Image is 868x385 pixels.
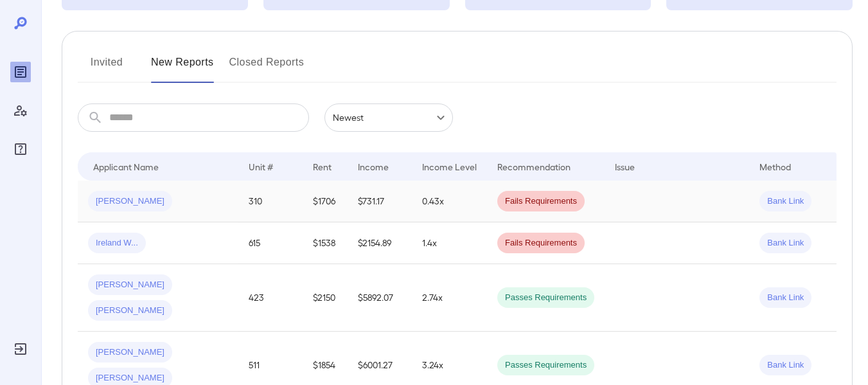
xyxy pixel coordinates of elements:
div: Method [759,159,791,174]
div: Log Out [10,339,31,359]
td: $1538 [303,222,348,264]
td: $2154.89 [348,222,412,264]
div: Income Level [422,159,477,174]
button: New Reports [151,52,214,83]
div: Applicant Name [93,159,159,174]
span: [PERSON_NAME] [88,279,172,291]
div: Newest [324,103,453,132]
span: Fails Requirements [497,195,585,208]
span: Bank Link [759,237,811,249]
span: Passes Requirements [497,359,594,372]
span: Bank Link [759,292,811,304]
span: Passes Requirements [497,292,594,304]
div: FAQ [10,139,31,159]
td: $731.17 [348,181,412,222]
td: 1.4x [412,222,487,264]
span: [PERSON_NAME] [88,372,172,384]
div: Rent [313,159,333,174]
span: Ireland W... [88,237,146,249]
div: Reports [10,62,31,82]
div: Issue [615,159,635,174]
span: Bank Link [759,195,811,208]
span: Bank Link [759,359,811,372]
span: Fails Requirements [497,237,585,249]
button: Closed Reports [229,52,305,83]
div: Manage Users [10,100,31,121]
td: $2150 [303,264,348,332]
td: $5892.07 [348,264,412,332]
td: $1706 [303,181,348,222]
span: [PERSON_NAME] [88,305,172,317]
button: Invited [78,52,136,83]
td: 2.74x [412,264,487,332]
div: Recommendation [497,159,571,174]
div: Unit # [249,159,273,174]
td: 423 [238,264,303,332]
span: [PERSON_NAME] [88,346,172,359]
td: 310 [238,181,303,222]
td: 615 [238,222,303,264]
td: 0.43x [412,181,487,222]
div: Income [358,159,389,174]
span: [PERSON_NAME] [88,195,172,208]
